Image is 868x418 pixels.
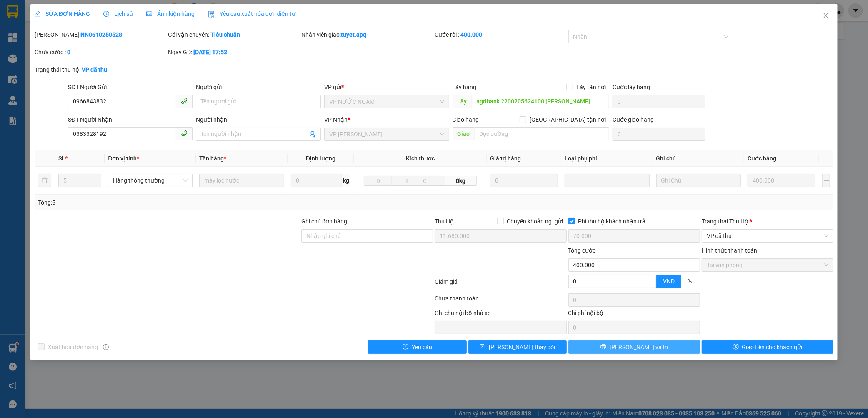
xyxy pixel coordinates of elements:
[146,10,195,17] span: Ảnh kiện hàng
[434,277,568,292] div: Giảm giá
[68,115,193,124] div: SĐT Người Nhận
[600,344,606,350] span: printer
[38,198,335,207] div: Tổng: 5
[480,344,485,350] span: save
[435,30,566,39] div: Cước rồi :
[329,128,444,140] span: VP THANH CHƯƠNG
[702,340,833,354] button: dollarGiao tiền cho khách gửi
[613,84,650,90] label: Cước lấy hàng
[67,49,70,55] b: 0
[35,30,166,39] div: [PERSON_NAME]:
[453,127,475,140] span: Giao
[342,174,350,187] span: kg
[103,10,133,17] span: Lịch sử
[823,12,829,19] span: close
[196,115,321,124] div: Người nhận
[35,10,90,17] span: SỬA ĐƠN HÀNG
[168,30,300,39] div: Gói vận chuyển:
[35,48,166,57] div: Chưa cước :
[80,31,122,38] b: NN0610250528
[468,340,567,354] button: save[PERSON_NAME] thay đổi
[392,176,420,186] input: R
[568,247,596,254] span: Tổng cước
[35,65,200,74] div: Trạng thái thu hộ:
[490,155,521,162] span: Giá trị hàng
[460,31,482,38] b: 400.000
[329,95,444,108] span: VP NƯỚC NGẦM
[82,66,108,73] b: VP đã thu
[35,11,40,17] span: edit
[472,95,609,108] input: Dọc đường
[707,259,828,271] span: Tại văn phòng
[453,84,477,90] span: Lấy hàng
[822,174,830,187] button: plus
[568,340,700,354] button: printer[PERSON_NAME] và In
[146,11,152,17] span: picture
[435,308,566,321] div: Ghi chú nội bộ nhà xe
[199,155,226,162] span: Tên hàng
[181,130,188,137] span: phone
[561,150,653,167] th: Loại phụ phí
[306,155,335,162] span: Định lượng
[445,176,477,186] span: 0kg
[341,31,366,38] b: tuyet.apq
[568,308,700,321] div: Chi phí nội bộ
[301,218,347,225] label: Ghi chú đơn hàng
[103,344,109,350] span: info-circle
[733,344,739,350] span: dollar
[435,218,454,225] span: Thu Hộ
[103,11,109,17] span: clock-circle
[573,83,609,92] span: Lấy tận nơi
[38,174,51,187] button: delete
[403,344,408,350] span: exclamation-circle
[364,176,392,186] input: D
[199,174,284,187] input: VD: Bàn, Ghế
[707,230,828,242] span: VP đã thu
[58,155,65,162] span: SL
[168,48,300,57] div: Ngày GD:
[613,95,705,108] input: Cước lấy hàng
[324,116,348,123] span: VP Nhận
[196,83,321,92] div: Người gửi
[108,155,139,162] span: Đơn vị tính
[301,229,433,243] input: Ghi chú đơn hàng
[613,116,654,123] label: Cước giao hàng
[656,174,741,187] input: Ghi Chú
[301,30,433,39] div: Nhân viên giao:
[420,176,445,186] input: C
[324,83,449,92] div: VP gửi
[742,343,803,352] span: Giao tiền cho khách gửi
[526,115,609,124] span: [GEOGRAPHIC_DATA] tận nơi
[489,343,555,352] span: [PERSON_NAME] thay đổi
[309,131,316,138] span: user-add
[210,31,240,38] b: Tiêu chuẩn
[663,278,675,285] span: VND
[68,83,193,92] div: SĐT Người Gửi
[208,11,215,18] img: icon
[453,116,479,123] span: Giao hàng
[610,343,668,352] span: [PERSON_NAME] và In
[453,95,472,108] span: Lấy
[406,155,435,162] span: Kích thước
[653,150,744,167] th: Ghi chú
[702,217,833,226] div: Trạng thái Thu Hộ
[748,155,776,162] span: Cước hàng
[181,98,188,104] span: phone
[475,127,609,140] input: Dọc đường
[688,278,692,285] span: %
[368,340,466,354] button: exclamation-circleYêu cầu
[412,343,432,352] span: Yêu cầu
[434,294,568,308] div: Chưa thanh toán
[490,174,558,187] input: 0
[748,174,815,187] input: 0
[45,343,101,352] span: Xuất hóa đơn hàng
[702,247,757,254] label: Hình thức thanh toán
[113,174,188,187] span: Hàng thông thường
[208,10,296,17] span: Yêu cầu xuất hóa đơn điện tử
[504,217,567,226] span: Chuyển khoản ng. gửi
[575,217,649,226] span: Phí thu hộ khách nhận trả
[814,4,838,28] button: Close
[193,49,227,55] b: [DATE] 17:53
[613,128,705,141] input: Cước giao hàng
